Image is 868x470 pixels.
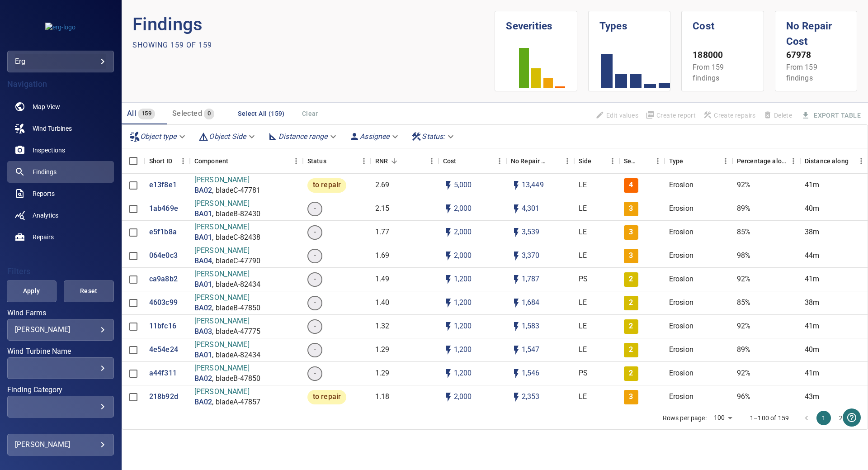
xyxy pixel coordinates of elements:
[375,204,390,214] p: 2.15
[443,321,454,332] svg: Auto cost
[33,211,58,220] span: Analytics
[805,368,819,379] p: 41m
[669,274,693,285] p: Erosion
[629,368,633,379] p: 2
[375,180,390,190] p: 2.69
[45,23,75,32] img: erg-logo
[579,298,587,308] p: LE
[425,154,439,168] button: Menu
[308,204,321,214] span: -
[149,204,178,214] p: 1ab469e
[307,180,346,190] span: to repair
[149,392,178,402] a: 218b92d
[522,227,540,237] p: 3,539
[805,274,819,285] p: 41m
[669,298,693,308] p: Erosion
[303,148,371,174] div: Status
[212,185,260,196] p: , bladeC-47781
[7,204,114,226] a: analytics noActive
[375,227,390,237] p: 1.77
[375,251,390,261] p: 1.69
[443,368,454,379] svg: Auto cost
[787,154,800,168] button: Menu
[407,128,459,144] div: Status:
[7,183,114,204] a: reports noActive
[629,227,633,237] p: 3
[7,348,114,355] label: Wind Turbine Name
[194,233,212,243] a: BA01
[699,108,759,123] span: Apply the latest inspection filter to create repairs
[443,345,454,356] svg: Auto cost
[805,298,819,308] p: 38m
[522,204,540,214] p: 4,301
[750,413,789,423] p: 1–100 of 159
[443,392,454,403] svg: Auto cost
[805,204,819,214] p: 40m
[511,345,522,356] svg: Auto impact
[759,108,796,123] span: Findings that are included in repair orders can not be deleted
[64,280,114,302] button: Reset
[737,251,750,261] p: 98%
[651,154,665,168] button: Menu
[194,316,261,327] p: [PERSON_NAME]
[375,321,390,332] p: 1.32
[75,285,103,297] span: Reset
[561,154,574,168] button: Menu
[454,368,472,379] p: 1,200
[579,180,587,190] p: LE
[669,321,693,332] p: Erosion
[737,392,750,402] p: 96%
[629,298,633,308] p: 2
[669,204,693,214] p: Erosion
[719,154,732,168] button: Menu
[579,251,587,261] p: LE
[805,227,819,237] p: 38m
[33,124,72,133] span: Wind Turbines
[194,280,212,290] a: BA01
[638,155,651,167] button: Sort
[375,345,390,355] p: 1.29
[132,40,212,51] p: Showing 159 of 159
[669,392,693,402] p: Erosion
[149,274,178,285] p: ca9a8b2
[7,226,114,248] a: repairs noActive
[834,411,848,425] button: Go to page 2
[308,251,321,261] span: -
[606,154,619,168] button: Menu
[209,132,246,141] em: Object Side
[375,392,390,402] p: 1.18
[212,303,260,313] p: , bladeB-47850
[443,227,454,238] svg: Auto cost
[194,199,261,209] p: [PERSON_NAME]
[149,227,177,237] p: e5f1b8a
[579,227,587,237] p: LE
[7,51,114,72] div: erg
[669,345,693,355] p: Erosion
[579,321,587,332] p: LE
[149,251,178,261] a: 064e0c3
[693,11,752,34] h1: Cost
[629,180,633,190] p: 4
[511,251,522,261] svg: Auto impact
[629,321,633,332] p: 2
[579,148,592,174] div: Side
[805,180,819,190] p: 41m
[511,148,548,174] div: Projected additional costs incurred by waiting 1 year to repair. This is a function of possible i...
[308,274,321,285] span: -
[18,285,45,297] span: Apply
[579,274,588,285] p: PS
[669,368,693,379] p: Erosion
[710,411,736,424] div: 100
[629,345,633,355] p: 2
[7,396,114,418] div: Finding Category
[212,233,260,243] p: , bladeC-82438
[194,209,212,219] a: BA01
[194,185,212,196] a: BA02
[506,11,566,34] h1: Severities
[454,298,472,308] p: 1,200
[7,267,114,276] h4: Filters
[194,387,261,397] p: [PERSON_NAME]
[805,345,819,355] p: 40m
[149,368,177,379] p: a44f311
[624,148,638,174] div: Severity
